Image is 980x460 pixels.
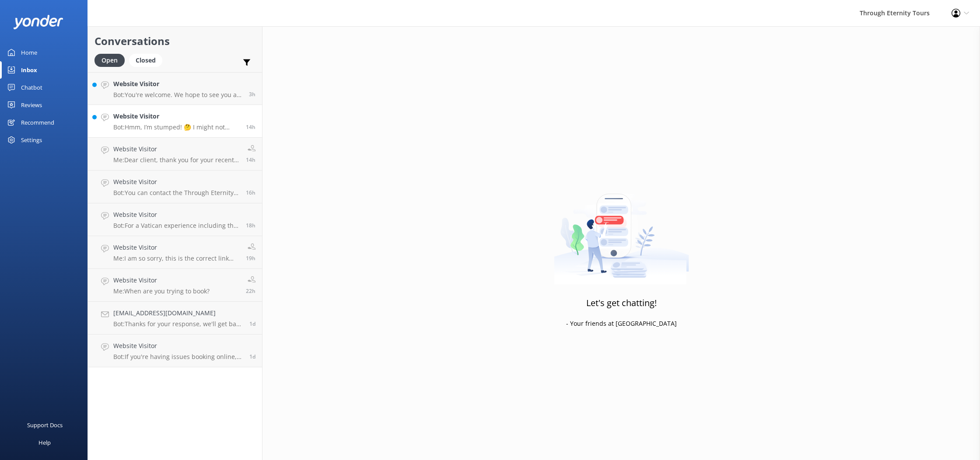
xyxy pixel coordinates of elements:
span: Oct 01 2025 01:32pm (UTC +02:00) Europe/Amsterdam [246,287,255,295]
h3: Let's get chatting! [586,296,657,310]
h4: Website Visitor [113,79,242,89]
a: Website VisitorBot:If you're having issues booking online, you can contact the Through Eternity T... [88,335,262,367]
h4: [EMAIL_ADDRESS][DOMAIN_NAME] [113,308,243,318]
div: Help [38,434,51,451]
a: Website VisitorBot:Hmm, I’m stumped! 🤔 I might not have the answer to that one, but our amazing t... [88,105,262,138]
a: Website VisitorBot:You're welcome. We hope to see you at Through Eternity Tours soon!3h [88,72,262,105]
p: - Your friends at [GEOGRAPHIC_DATA] [566,319,677,328]
a: Website VisitorMe:I am so sorry, this is the correct link [URL][DOMAIN_NAME]19h [88,236,262,269]
div: Chatbot [21,79,42,96]
div: Recommend [21,114,54,131]
span: Oct 01 2025 04:45pm (UTC +02:00) Europe/Amsterdam [246,222,255,229]
p: Me: When are you trying to book? [113,287,210,295]
p: Me: I am so sorry, this is the correct link [URL][DOMAIN_NAME] [113,254,239,262]
a: Website VisitorBot:For a Vatican experience including the [DEMOGRAPHIC_DATA], you can consider ou... [88,203,262,236]
p: Bot: You're welcome. We hope to see you at Through Eternity Tours soon! [113,91,242,99]
p: Me: Dear client, thank you for your recent inquiry. Unfortunately, we do not have group tours in ... [113,156,239,164]
div: Home [21,44,37,61]
p: Bot: You can contact the Through Eternity Tours team at [PHONE_NUMBER] or [PHONE_NUMBER]. You can... [113,189,239,197]
div: Open [94,54,125,67]
h4: Website Visitor [113,275,210,285]
span: Oct 01 2025 09:08pm (UTC +02:00) Europe/Amsterdam [246,123,255,131]
a: Website VisitorMe:When are you trying to book?22h [88,269,262,302]
img: yonder-white-logo.png [13,15,63,29]
span: Oct 01 2025 07:08pm (UTC +02:00) Europe/Amsterdam [246,189,255,196]
div: Inbox [21,61,37,79]
div: Support Docs [27,416,63,434]
p: Bot: For a Vatican experience including the [DEMOGRAPHIC_DATA], you can consider our private or g... [113,222,239,230]
div: Settings [21,131,42,149]
a: [EMAIL_ADDRESS][DOMAIN_NAME]Bot:Thanks for your response, we'll get back to you as soon as we can... [88,302,262,335]
p: Bot: If you're having issues booking online, you can contact the Through Eternity Tours team at [... [113,353,243,361]
span: Oct 01 2025 09:01pm (UTC +02:00) Europe/Amsterdam [246,156,255,164]
div: Reviews [21,96,42,114]
p: Bot: Hmm, I’m stumped! 🤔 I might not have the answer to that one, but our amazing team definitely... [113,123,239,131]
span: Oct 01 2025 04:36pm (UTC +02:00) Europe/Amsterdam [246,254,255,262]
a: Website VisitorMe:Dear client, thank you for your recent inquiry. Unfortunately, we do not have g... [88,138,262,171]
h4: Website Visitor [113,243,239,252]
a: Website VisitorBot:You can contact the Through Eternity Tours team at [PHONE_NUMBER] or [PHONE_NU... [88,171,262,203]
a: Open [94,55,129,65]
div: Closed [129,54,162,67]
a: Closed [129,55,167,65]
h4: Website Visitor [113,177,239,187]
img: artwork of a man stealing a conversation from at giant smartphone [554,175,689,285]
span: Oct 02 2025 07:52am (UTC +02:00) Europe/Amsterdam [249,91,255,98]
span: Oct 01 2025 04:34am (UTC +02:00) Europe/Amsterdam [249,353,255,360]
span: Oct 01 2025 08:37am (UTC +02:00) Europe/Amsterdam [249,320,255,328]
p: Bot: Thanks for your response, we'll get back to you as soon as we can during opening hours. [113,320,243,328]
h4: Website Visitor [113,144,239,154]
h4: Website Visitor [113,341,243,351]
h4: Website Visitor [113,112,239,121]
h4: Website Visitor [113,210,239,220]
h2: Conversations [94,33,255,49]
